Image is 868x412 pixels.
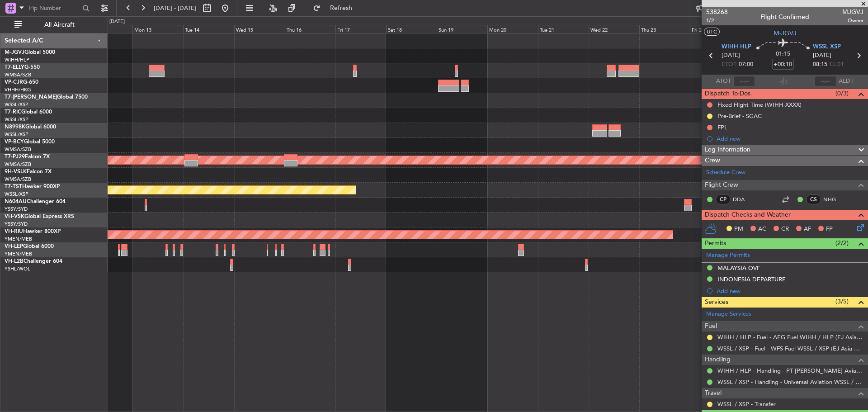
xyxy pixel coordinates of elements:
[716,194,731,204] div: CP
[5,80,38,85] a: VP-CJRG-650
[5,191,28,198] a: WSSL/XSP
[5,184,22,189] span: T7-TST
[5,184,60,189] a: T7-TSTHawker 900XP
[24,22,95,28] span: All Aircraft
[5,109,21,115] span: T7-RIC
[717,135,863,142] div: Add new
[5,71,31,78] a: WMSA/SZB
[5,259,62,264] a: VH-L2BChallenger 604
[5,229,23,234] span: VH-RIU
[5,214,24,219] span: VH-VSK
[5,229,61,234] a: VH-RIUHawker 800XP
[704,28,720,36] button: UTC
[717,287,863,295] div: Add new
[705,145,750,155] span: Leg Information
[5,101,28,108] a: WSSL/XSP
[705,180,738,190] span: Flight Crew
[717,400,776,408] a: WSSL / XSP - Transfer
[722,51,740,60] span: [DATE]
[10,18,98,32] button: All Aircraft
[717,123,727,131] div: FPL
[716,77,731,86] span: ATOT
[706,168,745,177] a: Schedule Crew
[706,310,751,319] a: Manage Services
[776,50,790,59] span: 01:15
[806,194,821,204] div: CS
[717,333,863,341] a: WIHH / HLP - Fuel - AEG Fuel WIHH / HLP (EJ Asia Only)
[835,238,849,248] span: (2/2)
[5,65,24,70] span: T7-ELLY
[722,43,751,52] span: WIHH HLP
[5,265,30,272] a: YSHL/WOL
[5,251,32,257] a: YMEN/MEB
[706,17,728,24] span: 1/2
[717,275,786,283] div: INDONESIA DEPARTURE
[717,367,863,374] a: WIHH / HLP - Handling - PT [PERSON_NAME] Aviasi WIHH / HLP
[5,199,66,204] a: N604AUChallenger 604
[5,161,31,168] a: WMSA/SZB
[109,18,125,26] div: [DATE]
[183,25,234,33] div: Tue 14
[706,251,750,260] a: Manage Permits
[739,60,753,69] span: 07:00
[839,77,854,86] span: ALDT
[760,12,809,22] div: Flight Confirmed
[5,236,32,242] a: YMEN/MEB
[5,50,24,55] span: M-JGVJ
[813,51,831,60] span: [DATE]
[538,25,589,33] div: Tue 21
[5,146,31,153] a: WMSA/SZB
[705,156,720,166] span: Crew
[5,65,40,70] a: T7-ELLYG-550
[234,25,285,33] div: Wed 15
[5,154,50,160] a: T7-PJ29Falcon 7X
[285,25,335,33] div: Thu 16
[813,60,827,69] span: 08:15
[5,244,54,249] a: VH-LEPGlobal 6000
[5,169,52,175] a: 9H-VSLKFalcon 7X
[705,89,750,99] span: Dispatch To-Dos
[5,139,24,145] span: VP-BCY
[717,112,762,120] div: Pre-Brief - SGAC
[705,297,728,308] span: Services
[132,25,183,33] div: Mon 13
[842,17,863,24] span: Owner
[309,1,363,15] button: Refresh
[437,25,487,33] div: Sun 19
[826,225,833,234] span: FP
[5,206,28,213] a: YSSY/SYD
[5,86,31,93] a: VHHH/HKG
[705,388,722,398] span: Travel
[5,221,28,227] a: YSSY/SYD
[5,214,74,219] a: VH-VSKGlobal Express XRS
[5,169,27,175] span: 9H-VSLK
[5,109,52,115] a: T7-RICGlobal 6000
[5,57,29,63] a: WIHH/HLP
[722,60,736,69] span: ETOT
[690,25,741,33] div: Fri 24
[5,139,55,145] a: VP-BCYGlobal 5000
[717,101,802,109] div: Fixed Flight Time (WIHH-XXXX)
[5,80,23,85] span: VP-CJR
[705,355,731,365] span: Handling
[823,195,844,204] a: NHG
[5,199,27,204] span: N604AU
[5,95,57,100] span: T7-[PERSON_NAME]
[706,7,728,17] span: 538268
[781,225,789,234] span: CR
[5,154,25,160] span: T7-PJ29
[5,116,28,123] a: WSSL/XSP
[5,124,25,130] span: N8998K
[589,25,639,33] div: Wed 22
[830,60,844,69] span: ELDT
[154,4,196,12] span: [DATE] - [DATE]
[842,7,863,17] span: MJGVJ
[639,25,690,33] div: Thu 23
[335,25,386,33] div: Fri 17
[5,50,55,55] a: M-JGVJGlobal 5000
[813,43,841,52] span: WSSL XSP
[733,195,753,204] a: DDA
[705,210,791,220] span: Dispatch Checks and Weather
[705,321,717,331] span: Fuel
[734,225,743,234] span: PM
